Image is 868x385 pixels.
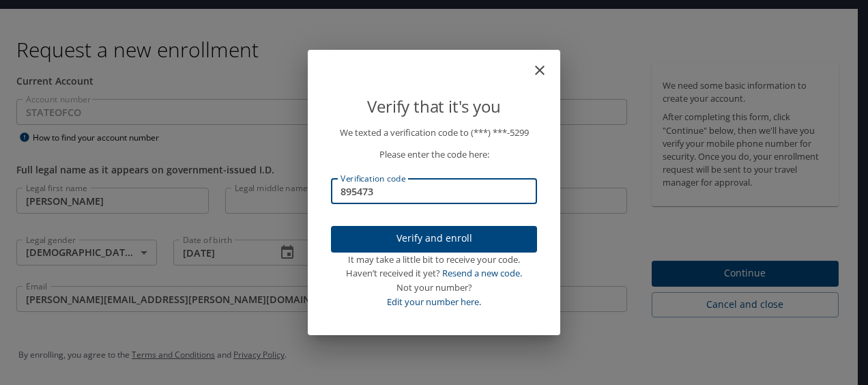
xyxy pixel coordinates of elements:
p: Verify that it's you [331,94,537,119]
a: Resend a new code. [442,267,522,279]
span: Verify and enroll [342,230,526,247]
button: Verify and enroll [331,226,537,253]
button: close [538,55,555,72]
div: It may take a little bit to receive your code. [331,253,537,267]
div: Haven’t received it yet? [331,266,537,281]
div: Not your number? [331,281,537,295]
a: Edit your number here. [387,296,481,308]
p: Please enter the code here: [331,147,537,162]
p: We texted a verification code to (***) ***- 5299 [331,126,537,140]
